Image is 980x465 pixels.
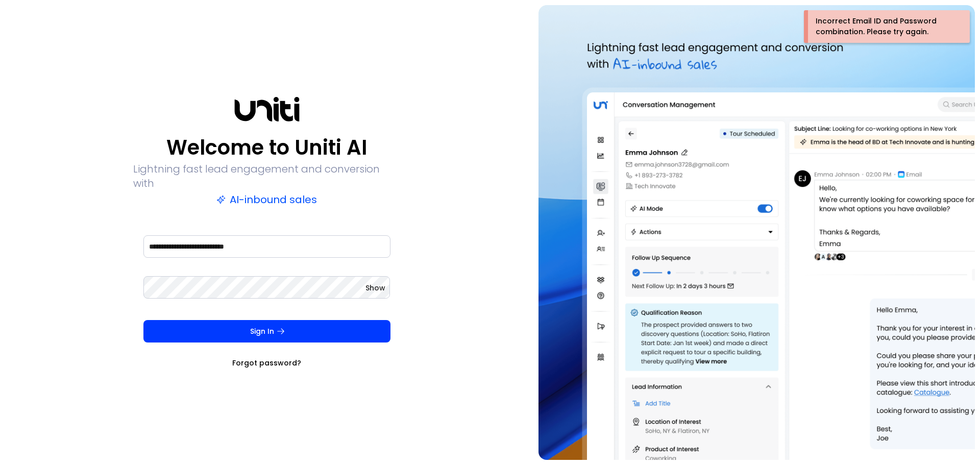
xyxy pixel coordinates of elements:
button: Show [365,283,385,293]
div: Incorrect Email ID and Password combination. Please try again. [816,16,956,37]
p: AI-inbound sales [216,192,317,207]
a: Forgot password? [232,358,301,368]
p: Welcome to Uniti AI [166,135,367,160]
img: auth-hero.png [538,5,975,460]
button: Sign In [143,320,390,342]
p: Lightning fast lead engagement and conversion with [133,162,401,190]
